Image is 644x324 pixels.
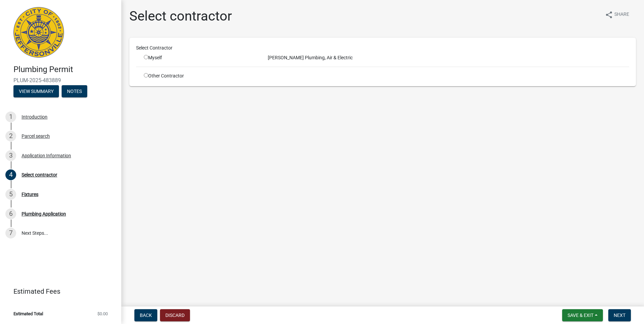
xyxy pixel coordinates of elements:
div: 4 [5,169,16,180]
div: 7 [5,228,16,238]
div: 1 [5,111,16,122]
div: Select contractor [22,172,57,177]
span: $0.00 [97,312,108,316]
span: Back [140,313,152,318]
div: 3 [5,150,16,161]
div: Application Information [22,153,71,158]
div: Plumbing Application [22,212,66,216]
button: View Summary [13,85,59,97]
wm-modal-confirm: Summary [13,89,59,94]
div: Myself [144,54,258,61]
wm-modal-confirm: Notes [62,89,87,94]
div: 2 [5,131,16,141]
img: City of Jeffersonville, Indiana [13,7,64,58]
div: Other Contractor [139,72,263,79]
i: share [605,11,613,19]
span: Estimated Total [13,312,43,316]
button: Save & Exit [562,309,603,321]
div: [PERSON_NAME] Plumbing, Air & Electric [263,54,634,61]
span: Save & Exit [568,313,593,318]
button: Back [134,309,157,321]
button: Next [608,309,631,321]
a: Estimated Fees [5,285,110,298]
div: Parcel search [22,134,50,138]
div: Fixtures [22,192,38,197]
span: PLUM-2025-483889 [13,77,108,84]
h1: Select contractor [129,8,232,24]
button: shareShare [600,8,635,21]
div: 5 [5,189,16,200]
div: 6 [5,208,16,219]
h4: Plumbing Permit [13,65,116,74]
div: Select Contractor [131,44,634,52]
button: Notes [62,85,87,97]
span: Share [614,11,629,19]
span: Next [614,313,625,318]
div: Introduction [22,115,47,119]
button: Discard [160,309,190,321]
